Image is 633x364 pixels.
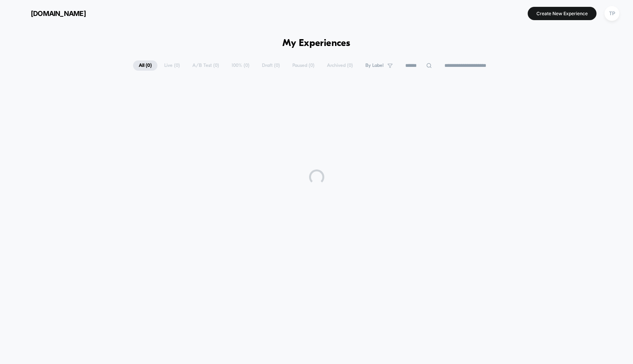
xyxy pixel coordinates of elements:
button: Create New Experience [528,7,597,20]
button: TP [602,6,622,21]
div: TP [604,6,619,21]
span: [DOMAIN_NAME] [31,9,86,17]
span: All ( 0 ) [133,60,157,71]
h1: My Experiences [282,38,351,49]
span: By Label [365,63,384,68]
button: [DOMAIN_NAME] [11,7,88,19]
